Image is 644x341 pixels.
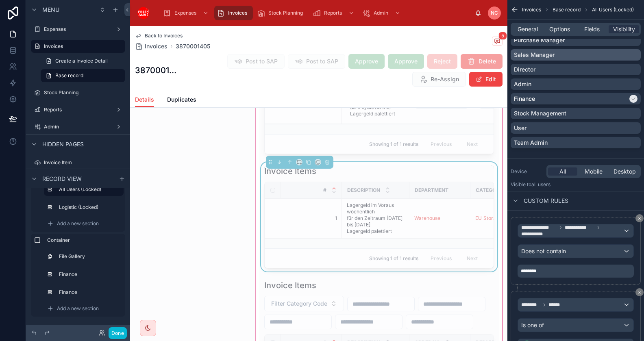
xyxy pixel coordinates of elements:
[44,159,124,166] label: Invoice Item
[135,96,154,104] span: Details
[498,32,507,40] span: 5
[31,103,125,116] a: Reports
[369,255,418,262] span: Showing 1 of 1 results
[157,4,475,22] div: scrollable content
[323,187,326,193] span: #
[514,139,548,147] p: Team Admin
[310,6,358,20] a: Reports
[42,140,84,148] span: Hidden pages
[145,33,183,39] span: Back to Invoices
[59,186,117,193] label: All Users (Locked)
[514,80,531,88] p: Admin
[59,271,120,278] label: Finance
[47,237,122,243] label: Container
[559,167,566,176] span: All
[592,7,634,13] span: All Users (Locked)
[135,42,168,50] a: Invoices
[44,124,112,130] label: Admin
[374,10,388,16] span: Admin
[414,215,440,222] a: Warehouse
[549,25,570,33] span: Options
[135,92,154,108] a: Details
[55,58,108,64] span: Create a Invoice Detail
[161,6,213,20] a: Expenses
[167,96,196,104] span: Duplicates
[324,10,342,16] span: Reports
[42,175,82,183] span: Record view
[475,215,544,222] a: EU_Storage- Storage_Storage
[415,187,448,193] span: Department
[174,10,196,16] span: Expenses
[514,51,555,59] p: Sales Manager
[518,244,634,258] button: Does not contain
[167,92,196,109] a: Duplicates
[514,36,565,44] p: Purchase Manager
[347,202,405,235] span: Lagergeld im Voraus wöchentlich für den Zeitraum [DATE] bis [DATE] Lagergeld palettiert
[585,167,603,176] span: Mobile
[44,106,112,113] label: Reports
[31,23,125,36] a: Expenses
[176,42,210,50] a: 3870001405
[476,187,518,193] span: Category Code
[521,321,544,329] span: Is one of
[511,168,543,175] label: Device
[518,25,538,33] span: General
[44,89,124,96] label: Stock Planning
[347,187,380,193] span: Description
[514,109,566,117] p: Stock Management
[531,181,550,187] span: all users
[44,26,112,33] label: Expenses
[492,37,503,47] button: 5
[553,7,581,13] span: Base record
[59,289,120,295] label: Finance
[522,7,541,13] span: Invoices
[135,65,178,76] h1: 3870001405
[491,10,498,16] span: NC
[135,33,183,39] a: Back to Invoices
[614,167,636,176] span: Desktop
[41,69,125,82] a: Base record
[55,72,83,79] span: Base record
[109,327,127,339] button: Done
[469,72,503,87] button: Edit
[59,253,120,260] label: File Gallery
[521,247,566,255] span: Does not contain
[228,10,247,16] span: Invoices
[31,40,125,53] a: Invoices
[514,95,535,103] p: Finance
[214,6,253,20] a: Invoices
[584,25,600,33] span: Fields
[518,318,634,332] button: Is one of
[291,215,337,222] span: 1
[31,120,125,133] a: Admin
[41,54,125,67] a: Create a Invoice Detail
[44,43,120,50] label: Invoices
[26,188,130,325] div: scrollable content
[514,124,527,132] p: User
[57,305,99,312] span: Add a new section
[137,7,150,20] img: App logo
[57,220,99,227] span: Add a new section
[360,6,405,20] a: Admin
[514,65,535,74] p: Director
[31,86,125,99] a: Stock Planning
[369,141,418,148] span: Showing 1 of 1 results
[59,204,120,211] label: Logistic (Locked)
[264,165,316,177] h1: Invoice Items
[511,181,641,188] p: Visible to
[613,25,635,33] span: Visibility
[524,197,568,205] span: Custom rules
[145,42,168,50] span: Invoices
[255,6,309,20] a: Stock Planning
[31,156,125,169] a: Invoice Item
[268,10,303,16] span: Stock Planning
[42,6,59,14] span: Menu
